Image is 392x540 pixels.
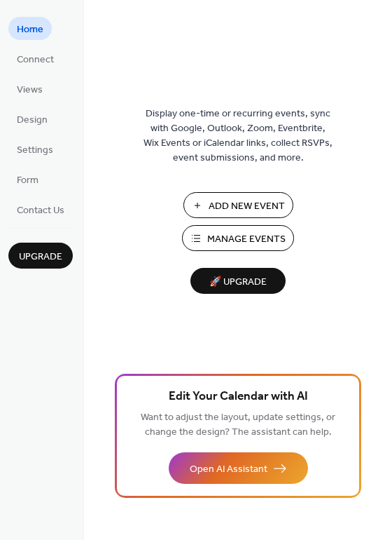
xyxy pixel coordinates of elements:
[143,107,332,166] span: Display one-time or recurring events, sync with Google, Outlook, Zoom, Eventbrite, Wix Events or ...
[8,243,73,269] button: Upgrade
[8,137,62,161] a: Settings
[8,77,51,100] a: Views
[17,203,64,218] span: Contact Us
[17,173,38,188] span: Form
[17,143,53,158] span: Settings
[183,192,293,218] button: Add New Event
[169,452,308,484] button: Open AI Assistant
[17,83,43,97] span: Views
[199,273,277,292] span: 🚀 Upgrade
[8,107,56,130] a: Design
[8,168,47,191] a: Form
[17,113,48,128] span: Design
[209,199,285,214] span: Add New Event
[8,198,73,221] a: Contact Us
[17,53,54,67] span: Connect
[17,22,43,37] span: Home
[8,47,62,70] a: Connect
[8,17,52,40] a: Home
[169,387,308,407] span: Edit Your Calendar with AI
[207,232,286,247] span: Manage Events
[190,268,286,294] button: 🚀 Upgrade
[182,225,294,251] button: Manage Events
[190,462,267,477] span: Open AI Assistant
[141,408,335,442] span: Want to adjust the layout, update settings, or change the design? The assistant can help.
[19,250,62,264] span: Upgrade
